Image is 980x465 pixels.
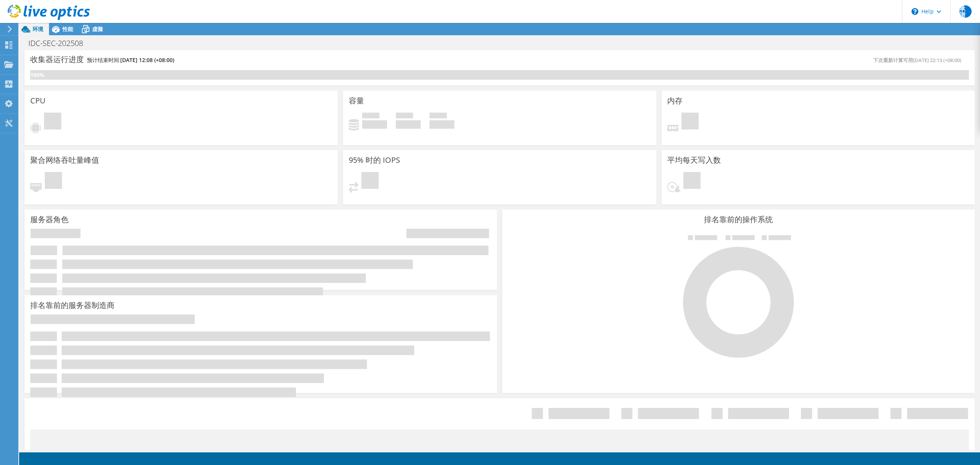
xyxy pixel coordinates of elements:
span: 挂起 [683,172,701,191]
span: 性能 [62,25,73,33]
h4: 预计结束时间: [87,56,174,64]
h3: CPU [30,97,46,105]
span: 可用 [396,113,413,120]
span: 挂起 [45,172,62,191]
h3: 95% 时的 IOPS [349,156,400,164]
span: [DATE] 22:13 (+08:00) [913,57,961,64]
span: 挂起 [681,113,699,131]
h3: 聚合网络吞吐量峰值 [30,156,99,164]
h3: 平均每天写入数 [667,156,721,164]
span: 挂起 [361,172,379,191]
h3: 容量 [349,97,364,105]
span: 环境 [33,25,43,33]
span: 虛擬 [92,25,103,33]
h4: 0 GiB [430,120,454,129]
span: [DATE] 12:08 (+08:00) [120,56,174,64]
h3: 排名靠前的服务器制造商 [30,301,114,309]
span: 承謝 [959,5,972,18]
span: 下次重新计算可用 [873,57,965,64]
h4: 0 GiB [396,120,421,129]
svg: \n [911,8,918,15]
span: 已使用 [362,113,379,120]
span: 总量 [430,113,447,120]
h4: 0 GiB [362,120,387,129]
span: 挂起 [44,113,61,131]
h1: IDC-SEC-202508 [25,39,95,47]
h3: 内存 [667,97,683,105]
h3: 排名靠前的操作系统 [508,215,969,224]
h3: 服务器角色 [30,215,69,224]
